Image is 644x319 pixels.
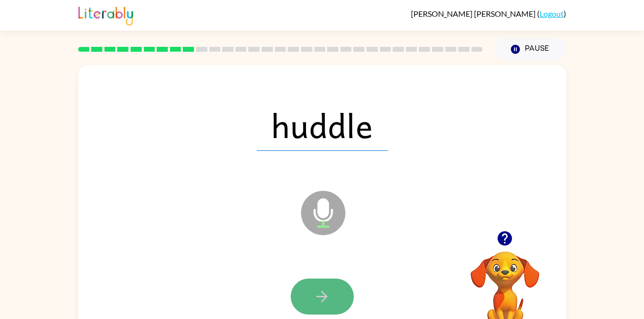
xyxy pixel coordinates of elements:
[540,9,564,18] a: Logout
[78,4,133,26] img: Literably
[411,9,537,18] span: [PERSON_NAME] [PERSON_NAME]
[495,38,566,61] button: Pause
[411,9,566,18] div: ( )
[257,100,388,151] span: huddle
